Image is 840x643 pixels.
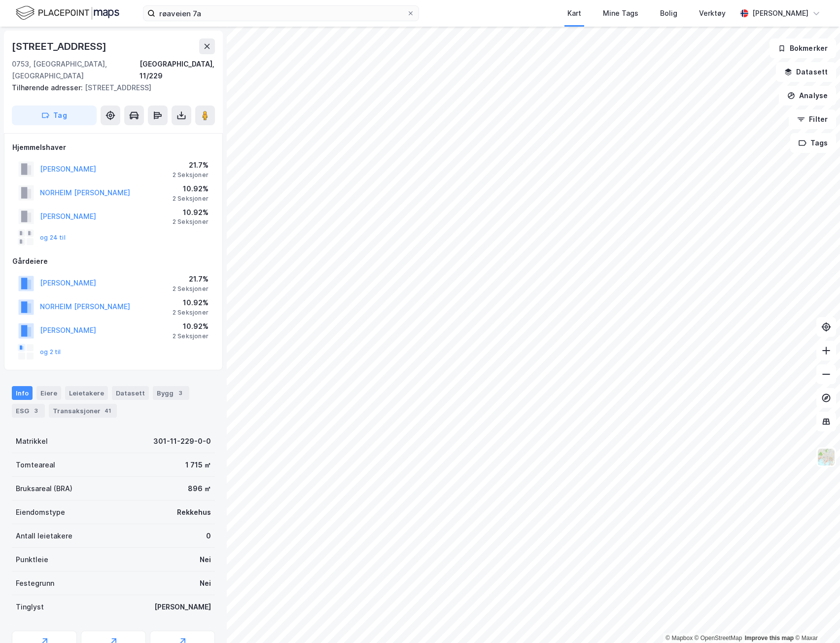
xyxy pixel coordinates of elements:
[699,7,726,19] div: Verktøy
[12,386,33,400] div: Info
[12,255,214,267] div: Gårdeiere
[752,7,808,19] div: [PERSON_NAME]
[660,7,677,19] div: Bolig
[185,459,211,471] div: 1 715 ㎡
[173,332,209,340] div: 2 Seksjoner
[16,506,65,518] div: Eiendomstype
[177,506,211,518] div: Rekkehus
[12,142,214,153] div: Hjemmelshaver
[16,554,48,566] div: Punktleie
[173,321,209,332] div: 10.92%
[173,273,209,285] div: 21.7%
[817,448,836,466] img: Z
[16,601,44,613] div: Tinglyst
[49,404,117,418] div: Transaksjoner
[173,183,209,195] div: 10.92%
[200,577,211,589] div: Nei
[153,386,189,400] div: Bygg
[12,82,207,94] div: [STREET_ADDRESS]
[103,406,113,416] div: 41
[16,577,54,589] div: Festegrunn
[155,6,407,21] input: Søk på adresse, matrikkel, gårdeiere, leietakere eller personer
[173,207,209,218] div: 10.92%
[36,386,61,400] div: Eiere
[776,62,836,82] button: Datasett
[140,58,215,82] div: [GEOGRAPHIC_DATA], 11/229
[791,596,840,643] div: Kontrollprogram for chat
[745,635,794,642] a: Improve this map
[603,7,638,19] div: Mine Tags
[695,635,742,642] a: OpenStreetMap
[665,635,693,642] a: Mapbox
[173,159,209,171] div: 21.7%
[16,435,48,447] div: Matrikkel
[173,309,209,317] div: 2 Seksjoner
[567,7,581,19] div: Kart
[16,483,72,495] div: Bruksareal (BRA)
[12,38,108,54] div: [STREET_ADDRESS]
[200,554,211,566] div: Nei
[12,83,85,92] span: Tilhørende adresser:
[173,195,209,203] div: 2 Seksjoner
[173,285,209,293] div: 2 Seksjoner
[31,406,41,416] div: 3
[790,133,836,153] button: Tags
[65,386,108,400] div: Leietakere
[789,109,836,129] button: Filter
[173,218,209,226] div: 2 Seksjoner
[16,530,72,542] div: Antall leietakere
[154,601,211,613] div: [PERSON_NAME]
[16,459,55,471] div: Tomteareal
[173,297,209,309] div: 10.92%
[175,388,185,398] div: 3
[173,171,209,179] div: 2 Seksjoner
[12,404,45,418] div: ESG
[12,106,97,125] button: Tag
[779,86,836,106] button: Analyse
[206,530,211,542] div: 0
[12,58,140,82] div: 0753, [GEOGRAPHIC_DATA], [GEOGRAPHIC_DATA]
[791,596,840,643] iframe: Chat Widget
[770,38,836,58] button: Bokmerker
[188,483,211,495] div: 896 ㎡
[112,386,149,400] div: Datasett
[153,435,211,447] div: 301-11-229-0-0
[16,4,119,22] img: logo.f888ab2527a4732fd821a326f86c7f29.svg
